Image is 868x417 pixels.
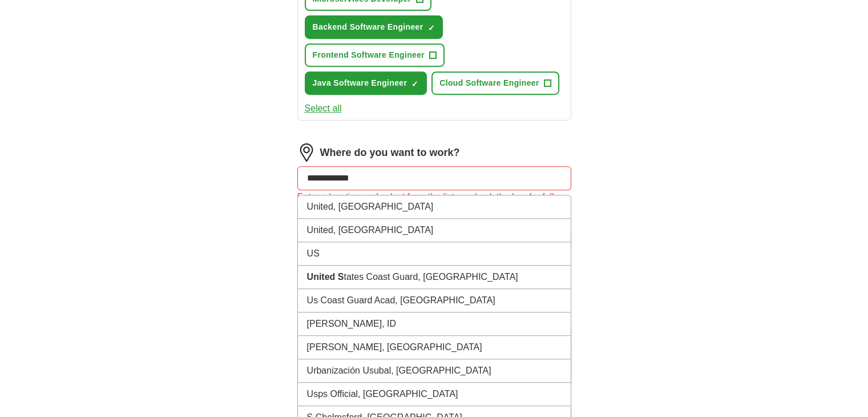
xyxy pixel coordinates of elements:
[427,23,434,33] span: ✓
[298,289,571,312] li: Us Coast Guard Acad, [GEOGRAPHIC_DATA]
[320,145,460,161] label: Where do you want to work?
[298,383,571,406] li: Usps Official, [GEOGRAPHIC_DATA]
[313,49,425,61] span: Frontend Software Engineer
[298,336,571,359] li: [PERSON_NAME], [GEOGRAPHIC_DATA]
[297,143,316,162] img: location.png
[439,77,539,89] span: Cloud Software Engineer
[298,195,571,219] li: United, [GEOGRAPHIC_DATA]
[305,15,443,39] button: Backend Software Engineer✓
[305,43,445,67] button: Frontend Software Engineer
[298,242,571,266] li: US
[307,272,344,282] strong: United S
[297,190,571,218] div: Enter a location and select from the list, or check the box for fully remote roles
[298,359,571,383] li: Urbanización Usubal, [GEOGRAPHIC_DATA]
[298,266,571,289] li: tates Coast Guard, [GEOGRAPHIC_DATA]
[298,312,571,336] li: [PERSON_NAME], ID
[298,219,571,242] li: United, [GEOGRAPHIC_DATA]
[313,21,423,33] span: Backend Software Engineer
[313,77,407,89] span: Java Software Engineer
[431,71,559,95] button: Cloud Software Engineer
[305,102,342,115] button: Select all
[411,79,418,89] span: ✓
[305,71,427,95] button: Java Software Engineer✓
